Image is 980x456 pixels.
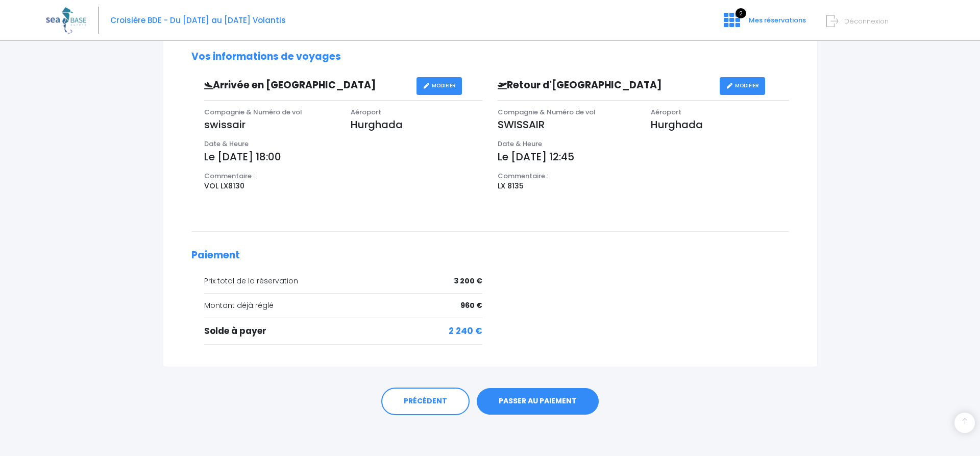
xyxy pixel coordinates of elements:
h3: Arrivée en [GEOGRAPHIC_DATA] [197,80,417,91]
p: SWISSAIR [498,117,635,132]
span: 2 240 € [449,325,482,338]
a: PRÉCÉDENT [381,388,470,415]
span: Date & Heure [204,139,249,149]
span: Aéroport [651,107,681,117]
div: Solde à payer [204,325,483,338]
a: PASSER AU PAIEMENT [477,388,599,415]
h3: Retour d'[GEOGRAPHIC_DATA] [490,80,720,91]
p: Le [DATE] 12:45 [498,149,789,164]
span: Commentaire : [498,171,548,181]
span: Aéroport [351,107,381,117]
p: LX 8135 [498,181,789,191]
p: swissair [204,117,336,132]
span: Déconnexion [844,16,889,26]
span: Commentaire : [204,171,255,181]
p: Hurghada [651,117,789,132]
a: MODIFIER [720,77,765,95]
span: 3 200 € [454,276,482,286]
p: Hurghada [351,117,482,132]
div: Montant déjà réglé [204,300,483,311]
h2: Paiement [191,250,789,261]
a: 2 Mes réservations [716,19,812,29]
span: Mes réservations [749,15,806,25]
p: Le [DATE] 18:00 [204,149,483,164]
div: Prix total de la réservation [204,276,483,286]
p: VOL LX8130 [204,181,483,191]
span: Croisière BDE - Du [DATE] au [DATE] Volantis [110,15,286,26]
h2: Vos informations de voyages [191,51,789,63]
span: Compagnie & Numéro de vol [204,107,302,117]
a: MODIFIER [416,77,462,95]
span: 960 € [460,300,482,311]
span: Compagnie & Numéro de vol [498,107,596,117]
span: Date & Heure [498,139,542,149]
span: 2 [736,8,746,18]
